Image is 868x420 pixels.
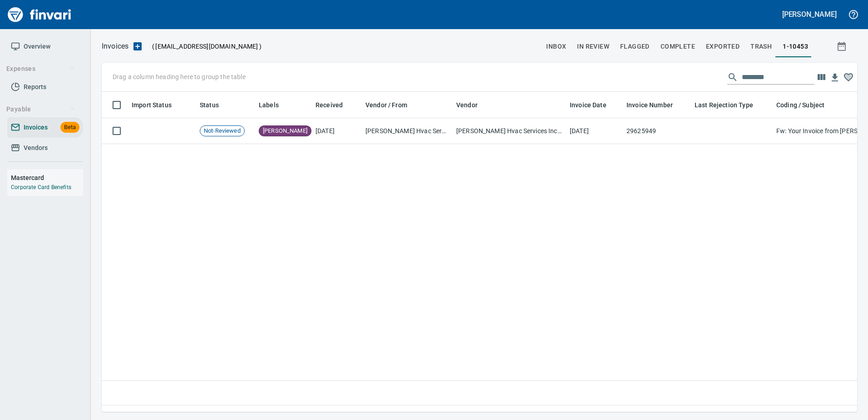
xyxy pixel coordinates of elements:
span: Labels [259,100,291,110]
span: Flagged [620,41,650,52]
a: Overview [7,36,83,57]
a: Corporate Card Benefits [11,184,71,190]
img: Finvari [5,4,74,25]
span: Status [200,100,231,110]
span: [EMAIL_ADDRESS][DOMAIN_NAME] [154,42,259,51]
span: Vendor [456,100,489,110]
td: [PERSON_NAME] Hvac Services Inc (1-10453) [453,118,566,144]
span: 1-10453 [783,41,808,52]
td: [DATE] [566,118,623,144]
span: Beta [60,122,79,133]
span: Complete [661,41,695,52]
h6: Mastercard [11,173,83,183]
span: Invoice Number [626,100,685,110]
p: ( ) [147,42,261,51]
span: Labels [259,100,279,110]
a: Reports [7,77,83,97]
span: Last Rejection Type [695,100,753,110]
span: Vendor [456,100,478,110]
span: Overview [24,41,50,52]
td: [PERSON_NAME] Hvac Services Inc (1-10453) [362,118,453,144]
span: Status [200,100,219,110]
span: Received [316,100,343,110]
span: [PERSON_NAME] [259,127,311,135]
span: Import Status [132,100,172,110]
span: Coding / Subject [776,100,836,110]
span: Import Status [132,100,183,110]
span: Invoice Number [626,100,673,110]
span: trash [750,41,772,52]
button: Download table [828,71,842,85]
p: Drag a column heading here to group the table [113,72,246,81]
button: Show invoices within a particular date range [828,38,857,55]
button: Choose columns to display [814,70,828,84]
span: Payable [6,104,75,115]
button: Payable [3,101,79,118]
span: Coding / Subject [776,100,824,110]
span: Exported [706,41,740,52]
span: Invoice Date [570,100,607,110]
span: Vendor / From [365,100,407,110]
span: Vendors [24,142,48,154]
span: In Review [577,41,609,52]
span: Last Rejection Type [695,100,765,110]
p: Invoices [102,41,128,52]
span: Vendor / From [365,100,419,110]
button: Expenses [3,60,79,77]
span: Invoices [24,122,48,133]
button: Upload an Invoice [128,41,147,52]
span: Reports [24,81,46,93]
span: Received [316,100,355,110]
a: Vendors [7,138,83,158]
nav: breadcrumb [102,41,128,52]
h5: [PERSON_NAME] [782,10,837,19]
span: Invoice Date [570,100,618,110]
td: [DATE] [312,118,362,144]
td: 29625949 [623,118,691,144]
button: Column choices favorited. Click to reset to default [842,70,855,84]
button: [PERSON_NAME] [780,7,839,21]
span: Expenses [6,63,75,75]
span: Not-Reviewed [200,127,244,135]
a: InvoicesBeta [7,117,83,138]
span: inbox [546,41,566,52]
